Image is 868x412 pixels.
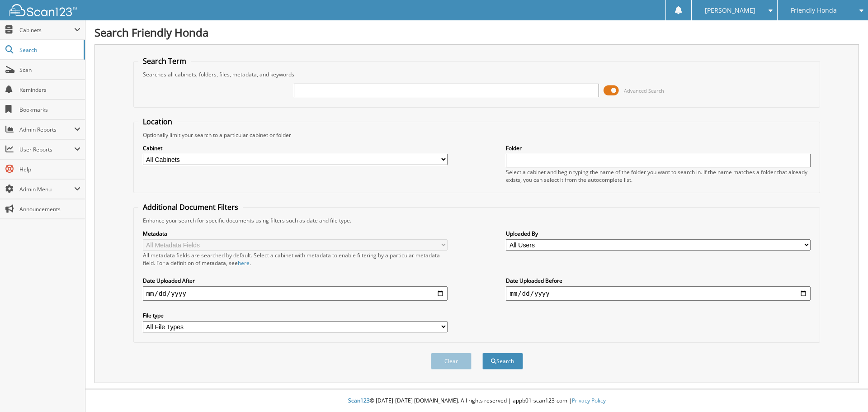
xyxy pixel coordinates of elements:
legend: Location [138,117,177,127]
div: © [DATE]-[DATE] [DOMAIN_NAME]. All rights reserved | appb01-scan123-com | [85,390,868,412]
button: Clear [431,353,472,369]
div: Select a cabinet and begin typing the name of the folder you want to search in. If the name match... [506,168,811,184]
span: [PERSON_NAME] [705,8,755,13]
legend: Additional Document Filters [138,202,243,212]
span: Advanced Search [624,87,664,94]
label: File type [143,312,448,319]
label: Cabinet [143,144,448,152]
a: Privacy Policy [572,397,606,404]
input: end [506,286,811,301]
label: Date Uploaded After [143,277,448,284]
label: Folder [506,144,811,152]
span: Admin Menu [19,185,74,193]
span: Announcements [19,205,80,213]
input: start [143,286,448,301]
legend: Search Term [138,56,191,66]
span: Friendly Honda [791,8,837,13]
span: Admin Reports [19,126,74,133]
div: All metadata fields are searched by default. Select a cabinet with metadata to enable filtering b... [143,251,448,267]
div: Enhance your search for specific documents using filters such as date and file type. [138,217,816,224]
img: scan123-logo-white.svg [9,4,77,16]
span: Bookmarks [19,106,80,114]
span: Cabinets [19,26,74,34]
h1: Search Friendly Honda [94,25,859,40]
a: here [238,259,250,267]
span: Search [19,46,79,54]
div: Optionally limit your search to a particular cabinet or folder [138,131,816,139]
button: Search [482,353,523,369]
div: Searches all cabinets, folders, files, metadata, and keywords [138,71,816,78]
span: Reminders [19,86,80,94]
span: Help [19,166,80,173]
label: Date Uploaded Before [506,277,811,284]
label: Metadata [143,230,448,237]
span: Scan [19,66,80,74]
span: Scan123 [348,397,370,404]
span: User Reports [19,146,74,153]
label: Uploaded By [506,230,811,237]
